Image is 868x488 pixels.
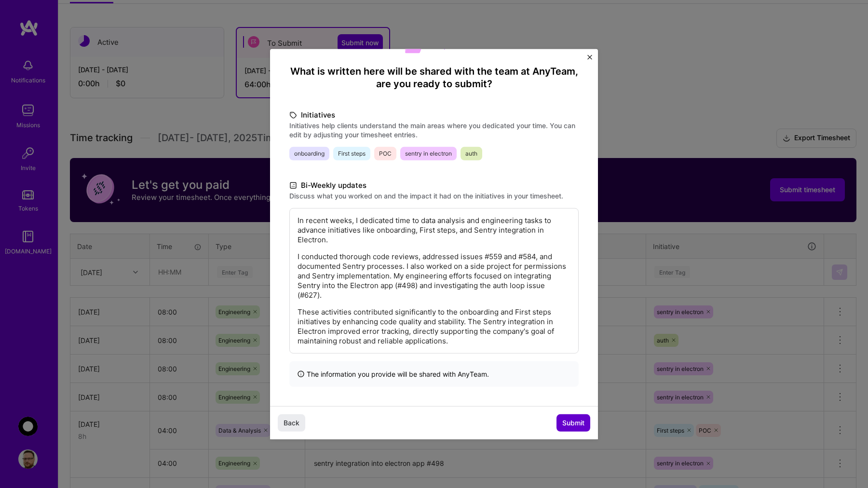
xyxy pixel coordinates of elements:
[289,180,297,191] i: icon DocumentBlack
[461,146,482,160] span: auth
[374,146,396,160] span: POC
[284,418,299,428] span: Back
[562,418,584,428] span: Submit
[289,109,297,120] i: icon TagBlack
[298,307,570,345] p: These activities contributed significantly to the onboarding and First steps initiatives by enhan...
[289,179,579,191] label: Bi-Weekly updates
[289,120,579,139] label: Initiatives help clients understand the main areas where you dedicated your time. You can edit by...
[278,414,305,432] button: Back
[298,215,570,244] p: In recent weeks, I dedicated time to data analysis and engineering tasks to advance initiatives l...
[556,414,590,432] button: Submit
[289,109,579,120] label: Initiatives
[333,146,370,160] span: First steps
[400,146,457,160] span: sentry in electron
[289,191,579,200] label: Discuss what you worked on and the impact it had on the initiatives in your timesheet.
[289,146,329,160] span: onboarding
[289,361,579,386] div: The information you provide will be shared with AnyTeam .
[298,251,570,300] p: I conducted thorough code reviews, addressed issues #559 and #584, and documented Sentry processe...
[289,65,579,90] h4: What is written here will be shared with the team at AnyTeam , are you ready to submit?
[587,54,592,65] button: Close
[297,369,305,379] i: icon InfoBlack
